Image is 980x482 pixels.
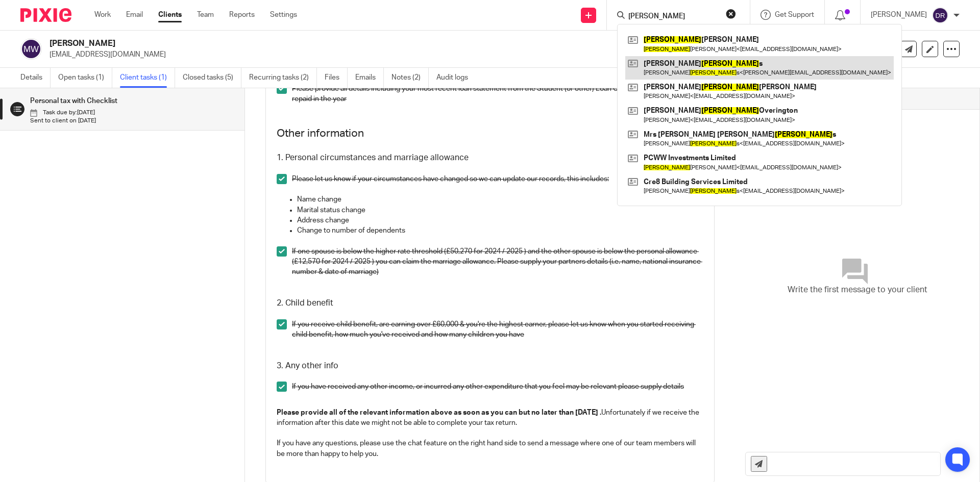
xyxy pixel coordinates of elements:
[277,408,703,428] p: Unfortunately if we receive the information after this date we might not be able to complete your...
[183,68,241,88] a: Closed tasks (5)
[292,174,703,184] p: Please let us know if your circumstances have changed so we can update our records, this includes:
[292,382,703,392] p: If you have received any other income, or incurred any other expenditure that you feel may be rel...
[932,7,948,23] img: svg%3E
[197,10,214,20] a: Team
[30,109,234,117] p: Task due by:
[277,361,703,371] h3: 3. Any other info
[277,153,703,163] h3: 1. Personal circumstances and marriage allowance
[277,298,703,309] h3: 2. Child benefit
[297,215,703,225] p: Address change
[270,10,297,20] a: Settings
[30,117,234,125] p: Sent to client on [DATE]
[355,68,384,88] a: Emails
[94,10,111,20] a: Work
[50,38,667,49] h2: [PERSON_NAME]
[30,93,201,109] h1: Personal tax with Checklist
[436,68,476,88] a: Audit logs
[277,438,703,459] p: If you have any questions, please use the chat feature on the right hand side to send a message w...
[126,10,143,20] a: Email
[158,10,182,20] a: Clients
[20,8,71,22] img: Pixie
[277,409,601,416] strong: Please provide all of the relevant information above as soon as you can but no later than [DATE] .
[50,49,821,60] p: [EMAIL_ADDRESS][DOMAIN_NAME]
[120,68,175,88] a: Client tasks (1)
[325,68,348,88] a: Files
[726,9,736,19] button: Clear
[277,125,703,142] h2: Other information
[871,10,927,20] p: [PERSON_NAME]
[627,12,719,21] input: Search
[20,68,51,88] a: Details
[20,38,42,60] img: svg%3E
[297,194,703,205] p: Name change
[292,319,703,340] p: If you receive child benefit, are earning over £60,000 & you're the highest earner, please let us...
[775,11,814,18] span: Get Support
[249,68,317,88] a: Recurring tasks (2)
[297,225,703,236] p: Change to number of dependents
[788,284,927,296] span: Write the first message to your client
[292,246,703,277] p: If one spouse is below the higher rate threshold (£50,270 for 2024 / 2025 ) and the other spouse ...
[229,10,255,20] a: Reports
[297,205,703,215] p: Marital status change
[292,84,703,105] p: Please provide all details including your most recent loan statement from the Student (or other) ...
[58,68,112,88] a: Open tasks (1)
[77,110,95,115] span: [DATE]
[391,68,429,88] a: Notes (2)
